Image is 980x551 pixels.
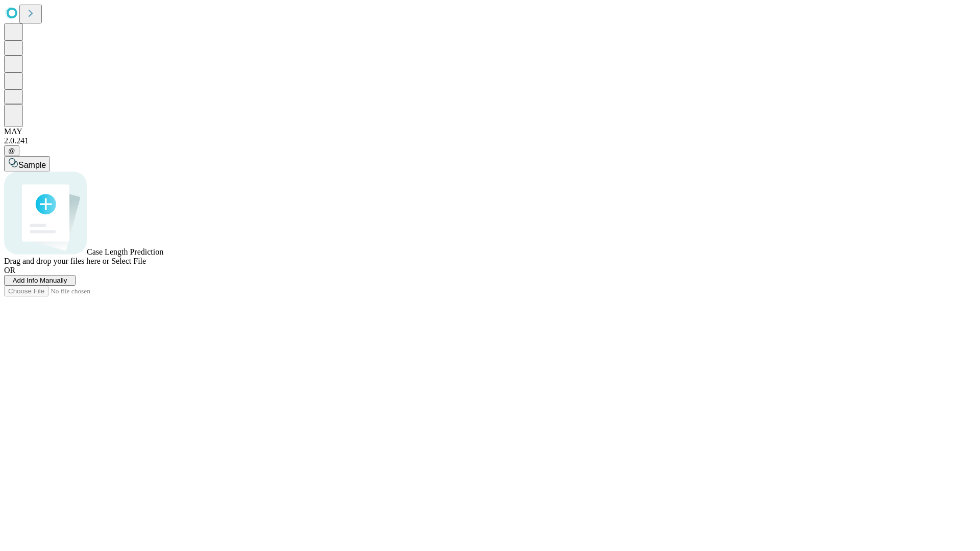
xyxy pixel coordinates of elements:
button: Sample [4,156,50,171]
span: Select File [111,257,146,265]
span: @ [8,147,15,155]
button: Add Info Manually [4,275,76,286]
span: Add Info Manually [13,277,67,284]
span: Drag and drop your files here or [4,257,109,265]
span: OR [4,266,15,274]
span: Sample [18,161,46,169]
button: @ [4,145,19,156]
div: 2.0.241 [4,136,976,145]
div: MAY [4,127,976,136]
span: Case Length Prediction [87,247,163,256]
